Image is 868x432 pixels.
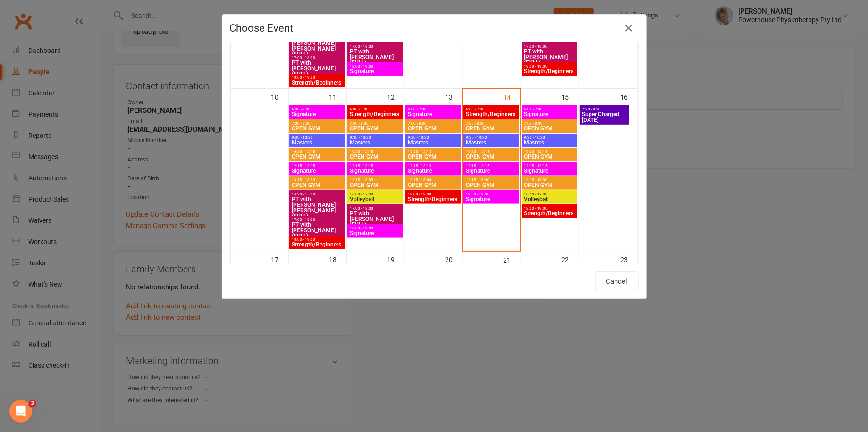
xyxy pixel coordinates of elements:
[349,111,401,117] span: Strength/Beginners
[465,126,517,131] span: OPEN GYM
[291,182,343,188] span: OPEN GYM
[407,140,459,145] span: Masters
[291,237,343,242] span: 18:00 - 19:00
[465,140,517,145] span: Masters
[407,107,459,111] span: 6:00 - 7:00
[562,89,579,104] div: 15
[523,107,575,111] span: 6:00 - 7:00
[407,136,459,140] span: 9:30 - 10:30
[291,136,343,140] span: 9:30 - 10:30
[523,44,575,49] span: 17:00 - 18:00
[465,154,517,160] span: OPEN GYM
[349,164,401,168] span: 12:15 - 13:15
[465,136,517,140] span: 9:30 - 10:30
[581,107,627,111] span: 7:30 - 8:30
[388,89,405,104] div: 12
[349,168,401,174] span: Signature
[523,182,575,188] span: OPEN GYM
[523,192,575,196] span: 16:00 - 17:00
[465,196,517,202] span: Signature
[291,34,343,57] span: PT with [PERSON_NAME] - [PERSON_NAME] (FULL)
[291,242,343,247] span: Strength/Beginners
[465,178,517,182] span: 13:15 - 16:00
[291,168,343,174] span: Signature
[349,206,401,211] span: 17:00 - 18:00
[349,44,401,49] span: 17:00 - 18:00
[504,252,521,267] div: 21
[407,178,459,182] span: 13:15 - 16:00
[329,251,346,267] div: 18
[523,136,575,140] span: 9:30 - 10:30
[407,192,459,196] span: 18:00 - 19:00
[349,126,401,131] span: OPEN GYM
[523,68,575,74] span: Strength/Beginners
[29,400,36,407] span: 2
[291,121,343,126] span: 7:00 - 8:00
[523,49,575,66] span: PT with [PERSON_NAME] (FULL)
[349,49,401,66] span: PT with [PERSON_NAME] (FULL)
[523,121,575,126] span: 7:00 - 8:00
[291,196,343,219] span: PT with [PERSON_NAME] - [PERSON_NAME] (FULL)
[523,168,575,174] span: Signature
[523,64,575,68] span: 18:00 - 19:00
[271,251,288,267] div: 17
[291,178,343,182] span: 13:15 - 16:00
[523,140,575,145] span: Masters
[523,111,575,117] span: Signature
[349,107,401,111] span: 6:00 - 7:00
[291,107,343,111] span: 6:00 - 7:00
[291,140,343,145] span: Masters
[523,178,575,182] span: 13:15 - 16:00
[291,222,343,239] span: PT with [PERSON_NAME] (FULL)
[349,64,401,68] span: 18:00 - 19:00
[581,111,627,123] span: Super Charged [DATE]
[291,218,343,222] span: 17:00 - 18:00
[523,206,575,211] span: 18:00 - 19:00
[291,164,343,168] span: 12:15 - 13:15
[349,68,401,74] span: Signature
[349,196,401,202] span: Volleyball
[523,196,575,202] span: Volleyball
[407,164,459,168] span: 12:15 - 13:15
[621,251,638,267] div: 23
[523,164,575,168] span: 12:15 - 13:15
[407,196,459,202] span: Strength/Beginners
[445,89,462,104] div: 13
[291,154,343,160] span: OPEN GYM
[407,150,459,154] span: 10:30 - 12:15
[465,164,517,168] span: 12:15 - 13:15
[9,400,32,423] iframe: Intercom live chat
[523,211,575,216] span: Strength/Beginners
[407,168,459,174] span: Signature
[349,192,401,196] span: 16:00 - 17:00
[329,89,346,104] div: 11
[465,150,517,154] span: 10:30 - 12:15
[621,89,638,104] div: 16
[349,182,401,188] span: OPEN GYM
[291,126,343,131] span: OPEN GYM
[388,251,405,267] div: 19
[291,76,343,80] span: 18:00 - 19:00
[446,251,463,267] div: 20
[465,107,517,111] span: 6:00 - 7:00
[291,80,343,85] span: Strength/Beginners
[465,111,517,117] span: Strength/Beginners
[349,140,401,145] span: Masters
[349,230,401,236] span: Signature
[291,60,343,77] span: PT with [PERSON_NAME] (FULL)
[407,111,459,117] span: Signature
[349,150,401,154] span: 10:30 - 12:15
[562,251,579,267] div: 22
[349,136,401,140] span: 9:30 - 10:30
[523,154,575,160] span: OPEN GYM
[349,121,401,126] span: 7:00 - 8:00
[465,182,517,188] span: OPEN GYM
[465,168,517,174] span: Signature
[407,121,459,126] span: 7:00 - 8:00
[465,121,517,126] span: 7:00 - 8:00
[271,89,288,104] div: 10
[465,192,517,196] span: 18:00 - 19:00
[407,126,459,131] span: OPEN GYM
[349,178,401,182] span: 13:15 - 16:00
[595,271,639,291] button: Cancel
